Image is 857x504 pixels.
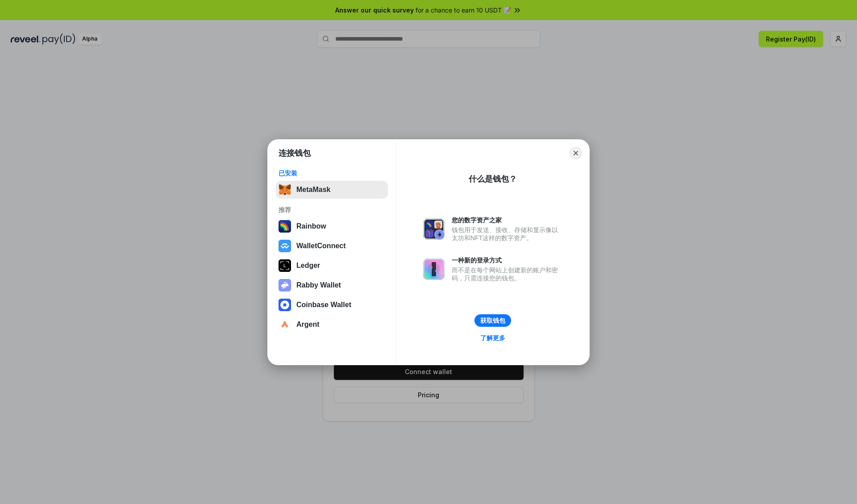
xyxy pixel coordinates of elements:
[452,266,562,282] div: 而不是在每个网站上创建新的账户和密码，只需连接您的钱包。
[452,216,562,224] div: 您的数字资产之家
[423,258,445,280] img: svg+xml,%3Csvg%20xmlns%3D%22http%3A%2F%2Fwww.w3.org%2F2000%2Fsvg%22%20fill%3D%22none%22%20viewBox...
[276,276,388,294] button: Rabby Wallet
[480,334,505,342] div: 了解更多
[279,318,291,331] img: svg+xml,%3Csvg%20width%3D%2228%22%20height%3D%2228%22%20viewBox%3D%220%200%2028%2028%22%20fill%3D...
[279,169,385,177] div: 已安装
[276,296,388,314] button: Coinbase Wallet
[296,301,351,309] div: Coinbase Wallet
[279,183,291,196] img: svg+xml,%3Csvg%20fill%3D%22none%22%20height%3D%2233%22%20viewBox%3D%220%200%2035%2033%22%20width%...
[475,332,511,344] a: 了解更多
[276,316,388,333] button: Argent
[452,226,562,242] div: 钱包用于发送、接收、存储和显示像以太坊和NFT这样的数字资产。
[279,240,291,252] img: svg+xml,%3Csvg%20width%3D%2228%22%20height%3D%2228%22%20viewBox%3D%220%200%2028%2028%22%20fill%3D...
[296,321,320,329] div: Argent
[279,220,291,233] img: svg+xml,%3Csvg%20width%3D%22120%22%20height%3D%22120%22%20viewBox%3D%220%200%20120%20120%22%20fil...
[570,147,582,159] button: Close
[279,206,385,214] div: 推荐
[296,222,326,230] div: Rainbow
[296,262,320,270] div: Ledger
[279,279,291,292] img: svg+xml,%3Csvg%20xmlns%3D%22http%3A%2F%2Fwww.w3.org%2F2000%2Fsvg%22%20fill%3D%22none%22%20viewBox...
[276,257,388,275] button: Ledger
[296,242,346,250] div: WalletConnect
[296,186,330,194] div: MetaMask
[279,299,291,311] img: svg+xml,%3Csvg%20width%3D%2228%22%20height%3D%2228%22%20viewBox%3D%220%200%2028%2028%22%20fill%3D...
[276,217,388,235] button: Rainbow
[296,281,341,289] div: Rabby Wallet
[276,237,388,255] button: WalletConnect
[480,317,505,325] div: 获取钱包
[474,314,511,327] button: 获取钱包
[452,256,562,264] div: 一种新的登录方式
[276,181,388,199] button: MetaMask
[279,148,311,158] h1: 连接钱包
[423,218,445,240] img: svg+xml,%3Csvg%20xmlns%3D%22http%3A%2F%2Fwww.w3.org%2F2000%2Fsvg%22%20fill%3D%22none%22%20viewBox...
[469,174,517,184] div: 什么是钱包？
[279,259,291,272] img: svg+xml,%3Csvg%20xmlns%3D%22http%3A%2F%2Fwww.w3.org%2F2000%2Fsvg%22%20width%3D%2228%22%20height%3...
